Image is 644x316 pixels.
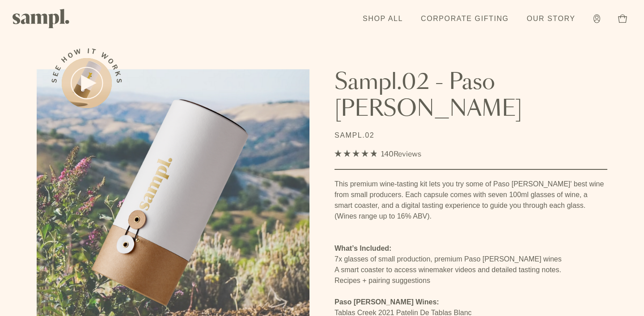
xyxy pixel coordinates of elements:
li: Recipes + pairing suggestions [335,275,607,286]
p: SAMPL.02 [335,130,607,141]
a: Shop All [358,9,407,29]
a: Corporate Gifting [416,9,513,29]
strong: What’s Included: [335,244,391,252]
strong: Paso [PERSON_NAME] Wines: [335,298,439,306]
div: 140Reviews [335,148,421,160]
span: Reviews [394,150,421,158]
div: This premium wine-tasting kit lets you try some of Paso [PERSON_NAME]' best wine from small produ... [335,179,607,222]
button: See how it works [62,58,112,108]
h1: Sampl.02 - Paso [PERSON_NAME] [335,69,607,123]
li: 7x glasses of small production, premium Paso [PERSON_NAME] wines [335,254,607,265]
li: A smart coaster to access winemaker videos and detailed tasting notes. [335,265,607,275]
a: Our Story [522,9,580,29]
img: Sampl logo [13,9,70,28]
span: 140 [381,150,394,158]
